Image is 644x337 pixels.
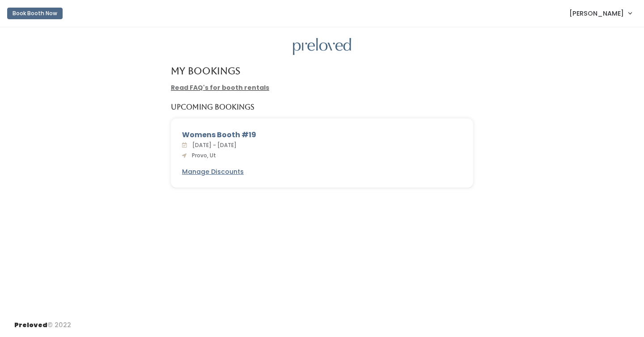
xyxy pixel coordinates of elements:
button: Book Booth Now [7,8,63,19]
a: Manage Discounts [182,167,244,177]
div: Womens Booth #19 [182,130,462,140]
span: [DATE] - [DATE] [189,141,237,149]
span: [PERSON_NAME] [569,8,624,18]
img: preloved logo [293,38,351,55]
a: Book Booth Now [7,4,63,23]
h5: Upcoming Bookings [171,103,254,111]
span: Provo, Ut [188,152,216,159]
h4: My Bookings [171,66,240,76]
u: Manage Discounts [182,167,244,176]
a: Read FAQ's for booth rentals [171,83,269,92]
a: [PERSON_NAME] [560,4,640,23]
div: © 2022 [14,313,71,330]
span: Preloved [14,320,47,329]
